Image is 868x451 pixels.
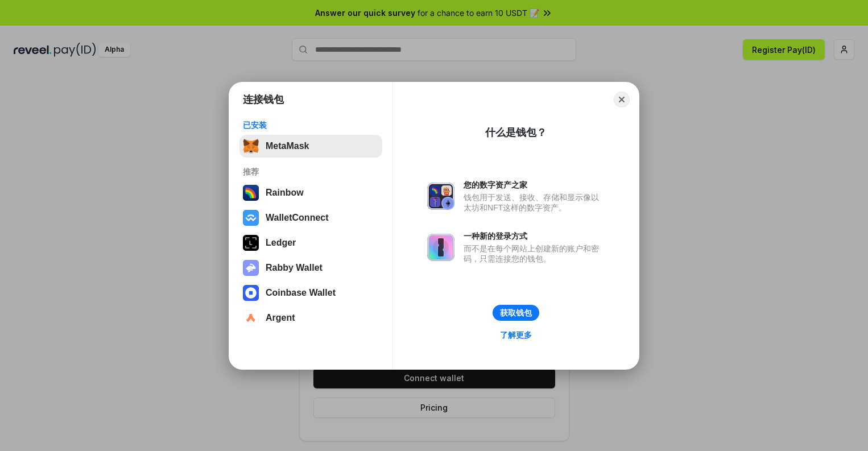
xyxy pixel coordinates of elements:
img: svg+xml,%3Csvg%20width%3D%2228%22%20height%3D%2228%22%20viewBox%3D%220%200%2028%2028%22%20fill%3D... [243,310,259,326]
div: 推荐 [243,167,379,177]
div: 已安装 [243,120,379,130]
button: WalletConnect [239,206,382,229]
div: 获取钱包 [500,308,532,318]
img: svg+xml,%3Csvg%20xmlns%3D%22http%3A%2F%2Fwww.w3.org%2F2000%2Fsvg%22%20fill%3D%22none%22%20viewBox... [427,183,454,210]
img: svg+xml,%3Csvg%20xmlns%3D%22http%3A%2F%2Fwww.w3.org%2F2000%2Fsvg%22%20width%3D%2228%22%20height%3... [243,235,259,251]
div: 而不是在每个网站上创建新的账户和密码，只需连接您的钱包。 [464,243,605,264]
img: svg+xml,%3Csvg%20xmlns%3D%22http%3A%2F%2Fwww.w3.org%2F2000%2Fsvg%22%20fill%3D%22none%22%20viewBox... [427,234,454,261]
button: Rabby Wallet [239,256,382,279]
button: Coinbase Wallet [239,282,382,304]
h1: 连接钱包 [243,93,284,106]
div: Rainbow [266,188,304,198]
button: Ledger [239,231,382,254]
div: 您的数字资产之家 [464,180,605,190]
div: Argent [266,313,295,323]
img: svg+xml,%3Csvg%20width%3D%22120%22%20height%3D%22120%22%20viewBox%3D%220%200%20120%20120%22%20fil... [243,185,259,201]
div: Coinbase Wallet [266,288,336,298]
img: svg+xml,%3Csvg%20xmlns%3D%22http%3A%2F%2Fwww.w3.org%2F2000%2Fsvg%22%20fill%3D%22none%22%20viewBox... [243,260,259,276]
div: 了解更多 [500,330,532,340]
button: Rainbow [239,181,382,204]
img: svg+xml,%3Csvg%20fill%3D%22none%22%20height%3D%2233%22%20viewBox%3D%220%200%2035%2033%22%20width%... [243,138,259,154]
button: 获取钱包 [493,305,539,321]
div: 钱包用于发送、接收、存储和显示像以太坊和NFT这样的数字资产。 [464,192,605,213]
div: 什么是钱包？ [485,126,547,139]
div: Ledger [266,238,296,248]
button: MetaMask [239,135,382,158]
button: Close [614,92,630,107]
a: 了解更多 [493,328,539,342]
div: MetaMask [266,141,309,151]
button: Argent [239,307,382,329]
div: WalletConnect [266,213,329,223]
img: svg+xml,%3Csvg%20width%3D%2228%22%20height%3D%2228%22%20viewBox%3D%220%200%2028%2028%22%20fill%3D... [243,210,259,226]
img: svg+xml,%3Csvg%20width%3D%2228%22%20height%3D%2228%22%20viewBox%3D%220%200%2028%2028%22%20fill%3D... [243,285,259,301]
div: Rabby Wallet [266,263,323,273]
div: 一种新的登录方式 [464,231,605,241]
